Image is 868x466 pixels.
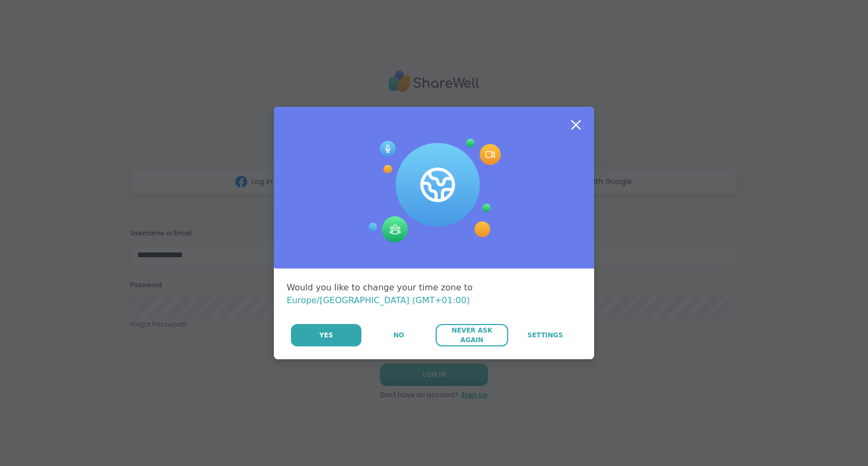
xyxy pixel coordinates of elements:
[441,326,502,345] span: Never Ask Again
[436,324,508,346] button: Never Ask Again
[291,324,361,346] button: Yes
[527,330,563,340] span: Settings
[319,330,333,340] span: Yes
[509,324,581,346] a: Settings
[362,324,435,346] button: No
[287,295,470,305] span: Europe/[GEOGRAPHIC_DATA] (GMT+01:00)
[367,139,501,243] img: Session Experience
[393,330,404,340] span: No
[287,281,581,307] div: Would you like to change your time zone to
